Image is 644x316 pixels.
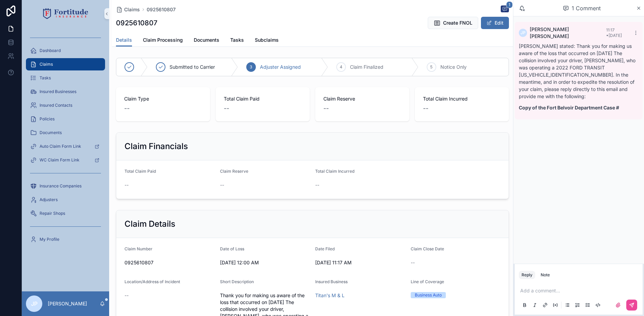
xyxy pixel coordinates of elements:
[26,207,105,220] a: Repair Shops
[423,95,501,102] span: Total Claim Incurred
[443,19,472,26] span: Create FNOL
[124,104,130,113] span: --
[170,64,215,70] span: Submitted to Carrier
[143,37,183,43] span: Claim Processing
[411,279,444,284] span: Line of Coverage
[538,271,553,279] button: Note
[315,259,405,266] span: [DATE] 11:17 AM
[220,246,244,251] span: Date of Loss
[125,169,156,174] span: Total Claim Paid
[26,194,105,206] a: Adjusters
[26,154,105,166] a: WC Claim Form Link
[40,157,79,163] span: WC Claim Form Link
[501,5,509,14] button: 1
[572,4,601,12] span: 1 Comment
[340,64,342,70] span: 4
[430,64,433,70] span: 5
[26,233,105,246] a: My Profile
[124,95,202,102] span: Claim Type
[40,130,62,135] span: Documents
[26,72,105,84] a: Tasks
[26,127,105,139] a: Documents
[116,34,132,47] a: Details
[519,271,535,279] button: Reply
[411,246,444,251] span: Claim Close Date
[116,6,140,13] a: Claims
[519,105,619,110] strong: Copy of the Fort Belvoir Department Case #
[124,6,140,13] span: Claims
[40,183,82,189] span: Insurance Companies
[423,104,428,113] span: --
[26,113,105,125] a: Policies
[315,279,348,284] span: Insured Business
[22,27,109,254] div: scrollable content
[260,64,301,70] span: Adjuster Assigned
[26,99,105,111] a: Insured Contacts
[220,259,310,266] span: [DATE] 12:00 AM
[40,211,65,216] span: Repair Shops
[350,64,383,70] span: Claim Finalized
[255,34,279,48] a: Subclaims
[220,182,224,188] span: --
[26,85,105,98] a: Insured Businesses
[125,292,129,299] span: --
[315,292,345,299] a: Titan's M & L
[521,30,526,36] span: JP
[40,62,53,67] span: Claims
[194,37,219,43] span: Documents
[40,75,51,81] span: Tasks
[323,104,329,113] span: --
[26,58,105,70] a: Claims
[147,6,176,13] a: 0925610807
[26,180,105,192] a: Insurance Companies
[40,103,72,108] span: Insured Contacts
[40,89,76,94] span: Insured Businesses
[43,8,88,19] img: App logo
[26,140,105,153] a: Auto Claim Form Link
[411,259,415,266] span: --
[220,169,248,174] span: Claim Reserve
[125,259,215,266] span: 0925610807
[506,1,513,8] span: 1
[220,279,254,284] span: Short Description
[40,116,55,122] span: Policies
[230,34,244,48] a: Tasks
[143,34,183,48] a: Claim Processing
[125,279,180,284] span: Location/Address of Incident
[40,197,58,202] span: Adjusters
[440,64,467,70] span: Notice Only
[230,37,244,43] span: Tasks
[116,37,132,43] span: Details
[428,17,478,29] button: Create FNOL
[481,17,509,29] button: Edit
[40,48,61,53] span: Dashboard
[519,42,639,100] p: [PERSON_NAME] stated: Thank you for making us aware of the loss that occurred on [DATE] The colli...
[224,95,302,102] span: Total Claim Paid
[125,182,129,188] span: --
[125,246,152,251] span: Claim Number
[415,292,442,298] div: Business Auto
[40,144,81,149] span: Auto Claim Form Link
[224,104,229,113] span: --
[194,34,219,48] a: Documents
[530,26,606,40] span: [PERSON_NAME] [PERSON_NAME]
[315,169,354,174] span: Total Claim Incurred
[48,300,87,307] p: [PERSON_NAME]
[31,300,38,308] span: JP
[323,95,401,102] span: Claim Reserve
[40,237,59,242] span: My Profile
[116,18,157,28] h1: 0925610807
[125,219,175,229] h2: Claim Details
[606,27,622,38] span: 11:17 • [DATE]
[26,44,105,57] a: Dashboard
[125,141,188,152] h2: Claim Financials
[255,37,279,43] span: Subclaims
[315,246,335,251] span: Date Filed
[541,272,550,278] div: Note
[315,182,319,188] span: --
[250,64,252,70] span: 3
